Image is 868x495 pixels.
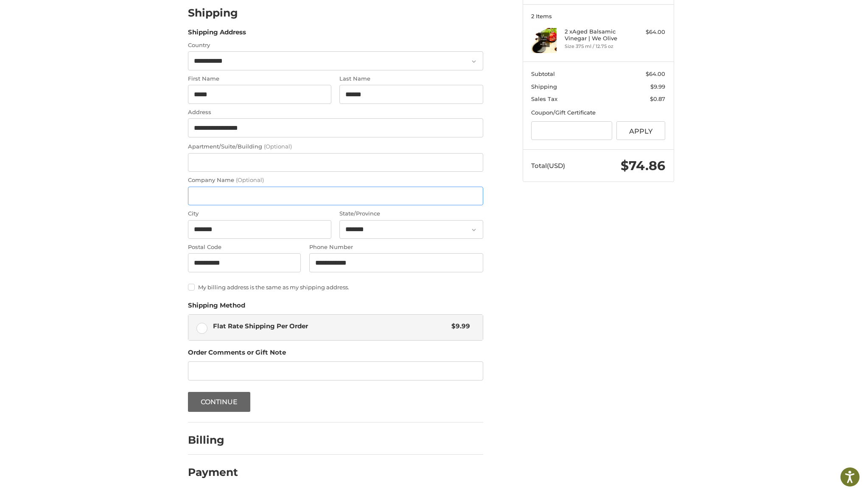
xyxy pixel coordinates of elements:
label: Phone Number [309,243,483,252]
small: (Optional) [264,143,292,150]
button: Open LiveChat chat widget [98,11,108,21]
label: First Name [188,75,331,83]
span: $64.00 [646,70,665,77]
button: Continue [188,392,251,412]
legend: Shipping Method [188,301,245,314]
label: Address [188,108,483,117]
label: Country [188,41,483,50]
span: $0.87 [650,95,665,102]
label: City [188,210,331,218]
h4: 2 x Aged Balsamic Vinegar | We Olive [565,28,630,42]
legend: Shipping Address [188,28,246,41]
h2: Shipping [188,6,238,20]
h2: Billing [188,433,238,447]
button: Apply [616,121,666,140]
span: Shipping [531,83,557,90]
label: Company Name [188,176,483,185]
p: We're away right now. Please check back later! [12,13,96,20]
h3: 2 Items [531,13,665,20]
span: Sales Tax [531,95,557,102]
label: State/Province [339,210,483,218]
span: Flat Rate Shipping Per Order [213,322,448,331]
span: $74.86 [621,158,665,173]
label: Apartment/Suite/Building [188,143,483,151]
label: Last Name [339,75,483,83]
span: Total (USD) [531,162,565,170]
h2: Payment [188,466,238,479]
legend: Order Comments [188,348,286,361]
span: Subtotal [531,70,555,77]
span: $9.99 [650,83,665,90]
div: Coupon/Gift Certificate [531,109,665,117]
label: Postal Code [188,243,301,252]
input: Gift Certificate or Coupon Code [531,121,612,140]
li: Size 375 ml / 12.75 oz [565,43,630,50]
div: $64.00 [632,28,665,36]
small: (Optional) [236,176,264,183]
span: $9.99 [448,322,470,331]
label: My billing address is the same as my shipping address. [188,284,483,291]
